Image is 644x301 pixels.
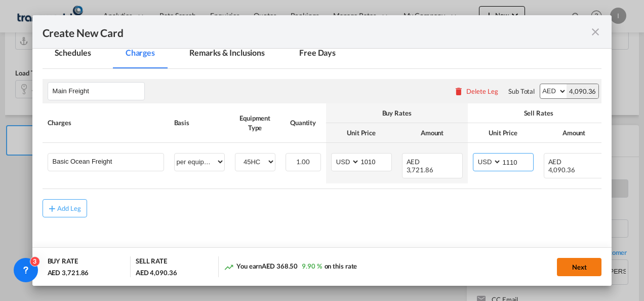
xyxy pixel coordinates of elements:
[287,41,348,68] md-tab-item: Free Days
[454,86,464,96] md-icon: icon-delete
[508,87,535,96] div: Sub Total
[302,262,321,270] span: 9.90 %
[57,205,82,211] div: Add Leg
[53,154,164,169] input: Charge Name
[224,261,357,272] div: You earn on this rate
[407,166,433,174] span: 3,721.86
[589,26,601,38] md-icon: icon-close fg-AAA8AD m-0 pointer
[47,203,57,213] md-icon: icon-plus md-link-fg s20
[136,256,167,268] div: SELL RATE
[331,108,463,118] div: Buy Rates
[360,154,391,169] input: 1010
[397,123,468,143] th: Amount
[43,41,358,68] md-pagination-wrapper: Use the left and right arrow keys to navigate between tabs
[286,118,321,127] div: Quantity
[235,114,275,132] div: Equipment Type
[539,123,610,143] th: Amount
[326,123,397,143] th: Unit Price
[43,41,103,68] md-tab-item: Schedules
[136,268,177,277] div: AED 4,090.36
[48,154,164,169] md-input-container: Basic Ocean Freight
[262,262,298,270] span: AED 368.50
[557,258,601,276] button: Next
[43,199,87,217] button: Add Leg
[454,87,498,95] button: Delete Leg
[174,118,225,127] div: Basis
[473,108,605,118] div: Sell Rates
[175,154,224,170] select: per equipment
[468,123,539,143] th: Unit Price
[53,84,144,99] input: Leg Name
[548,166,575,174] span: 4,090.36
[407,158,430,166] span: AED
[548,158,572,166] span: AED
[113,41,167,68] md-tab-item: Charges
[48,118,164,127] div: Charges
[48,256,78,268] div: BUY RATE
[502,154,533,169] input: 1110
[32,15,612,286] md-dialog: Create New Card ...
[48,268,89,277] div: AED 3,721.86
[296,158,310,166] span: 1.00
[224,262,234,272] md-icon: icon-trending-up
[466,87,498,95] div: Delete Leg
[43,25,590,38] div: Create New Card
[177,41,277,68] md-tab-item: Remarks & Inclusions
[567,84,598,98] div: 4,090.36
